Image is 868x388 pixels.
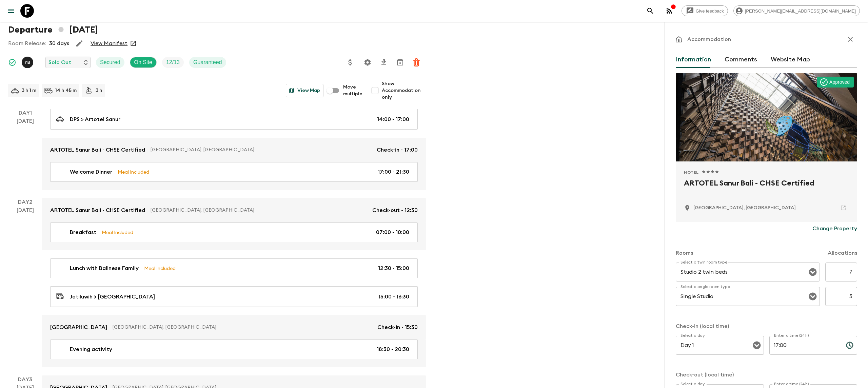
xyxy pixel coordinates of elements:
p: Day 2 [8,198,42,206]
button: Open [752,341,762,350]
button: Open [808,267,817,277]
a: ARTOTEL Sanur Bali - CHSE Certified[GEOGRAPHIC_DATA], [GEOGRAPHIC_DATA]Check-out - 12:30 [42,198,426,222]
p: ARTOTEL Sanur Bali - CHSE Certified [50,146,145,154]
button: Information [676,52,711,68]
button: Website Map [771,52,810,68]
p: 14:00 - 17:00 [377,115,409,123]
div: Trip Fill [162,57,184,68]
span: Hotel [684,170,699,175]
span: Give feedback [692,8,728,14]
p: 3 h [96,87,102,94]
span: Show Accommodation only [382,80,426,101]
p: Jatiluwih > [GEOGRAPHIC_DATA] [70,293,155,301]
p: Sold Out [48,58,71,66]
p: Accommodation [687,35,731,43]
button: Settings [361,56,374,69]
a: BreakfastMeal Included07:00 - 10:00 [50,222,418,242]
p: Meal Included [144,265,176,272]
p: Check-in - 15:30 [377,323,418,331]
input: hh:mm [769,336,841,355]
p: On Site [134,58,152,66]
div: [PERSON_NAME][EMAIL_ADDRESS][DOMAIN_NAME] [733,5,860,16]
svg: Synced Successfully [8,58,16,66]
p: ARTOTEL Sanur Bali - CHSE Certified [50,206,145,214]
a: [GEOGRAPHIC_DATA][GEOGRAPHIC_DATA], [GEOGRAPHIC_DATA]Check-in - 15:30 [42,315,426,339]
button: Archive (Completed, Cancelled or Unsynced Departures only) [393,56,407,69]
a: ARTOTEL Sanur Bali - CHSE Certified[GEOGRAPHIC_DATA], [GEOGRAPHIC_DATA]Check-in - 17:00 [42,138,426,162]
a: Welcome DinnerMeal Included17:00 - 21:30 [50,162,418,182]
a: View Manifest [91,40,127,47]
label: Enter a time (24h) [774,381,809,387]
p: 12:30 - 15:00 [378,264,409,272]
p: 07:00 - 10:00 [376,228,409,236]
p: Check-in - 17:00 [377,146,418,154]
span: Move multiple [343,84,363,97]
p: Day 1 [8,109,42,117]
p: 12 / 13 [166,58,180,66]
button: Choose time, selected time is 5:00 PM [843,338,856,352]
p: Allocations [828,249,857,257]
button: Delete [410,56,423,69]
a: Jatiluwih > [GEOGRAPHIC_DATA]15:00 - 16:30 [50,286,418,307]
button: View Map [286,84,323,97]
p: Approved [829,79,850,85]
h1: Departure [DATE] [8,23,98,37]
p: Breakfast [70,228,96,236]
p: Meal Included [102,229,133,236]
label: Select a single room type [680,284,730,290]
p: [GEOGRAPHIC_DATA] [50,323,107,331]
p: Lunch with Balinese Family [70,264,139,272]
span: Yogi Bear (Indra Prayogi) [22,59,35,64]
p: Change Property [812,225,857,233]
p: Guaranteed [193,58,222,66]
p: Meal Included [118,168,149,176]
div: Secured [96,57,124,68]
p: 14 h 45 m [55,87,77,94]
label: Enter a time (24h) [774,333,809,338]
p: Day 3 [8,375,42,384]
p: 17:00 - 21:30 [378,168,409,176]
button: Comments [725,52,757,68]
span: [PERSON_NAME][EMAIL_ADDRESS][DOMAIN_NAME] [741,8,860,14]
p: Y B [24,60,31,65]
button: Open [808,292,817,301]
p: Check-out (local time) [676,371,857,379]
a: Lunch with Balinese FamilyMeal Included12:30 - 15:00 [50,258,418,278]
p: Room Release: [8,39,46,47]
label: Select a day [680,381,705,387]
p: 18:30 - 20:30 [377,345,409,353]
p: 15:00 - 16:30 [378,293,409,301]
label: Select a day [680,333,705,338]
p: 30 days [49,39,69,47]
div: Photo of ARTOTEL Sanur Bali - CHSE Certified [676,73,857,161]
button: Update Price, Early Bird Discount and Costs [343,56,357,69]
div: [DATE] [17,117,34,190]
a: Evening activity18:30 - 20:30 [50,339,418,359]
button: Download CSV [377,56,391,69]
button: YB [22,57,35,68]
label: Select a twin room type [680,259,727,265]
div: On Site [130,57,157,68]
button: menu [4,4,18,18]
p: Evening activity [70,345,112,353]
a: DPS > Artotel Sanur14:00 - 17:00 [50,109,418,130]
p: Bali, Indonesia [693,205,796,211]
p: [GEOGRAPHIC_DATA], [GEOGRAPHIC_DATA] [151,147,371,153]
p: [GEOGRAPHIC_DATA], [GEOGRAPHIC_DATA] [113,324,372,331]
p: Check-in (local time) [676,322,857,330]
a: Give feedback [682,5,728,16]
p: Secured [100,58,120,66]
p: [GEOGRAPHIC_DATA], [GEOGRAPHIC_DATA] [151,207,367,214]
button: Change Property [812,222,857,235]
button: search adventures [644,4,657,18]
p: DPS > Artotel Sanur [70,115,120,123]
p: Welcome Dinner [70,168,112,176]
div: [DATE] [17,206,34,367]
p: Check-out - 12:30 [372,206,418,214]
h2: ARTOTEL Sanur Bali - CHSE Certified [684,178,849,199]
p: Rooms [676,249,693,257]
p: 3 h 1 m [22,87,36,94]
